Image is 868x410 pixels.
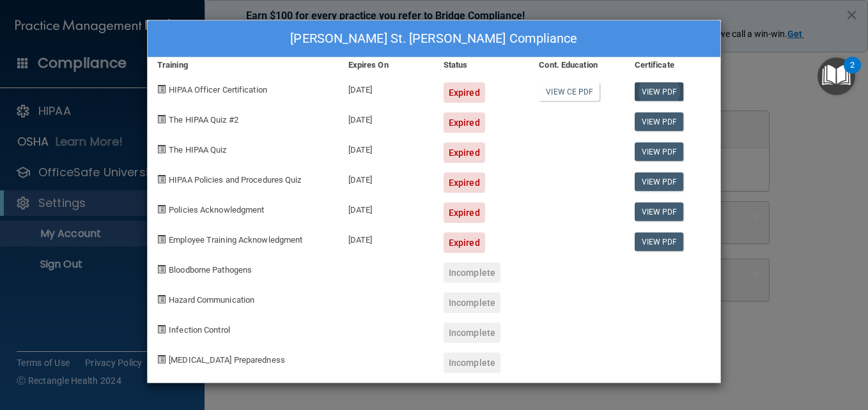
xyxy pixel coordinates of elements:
div: [DATE] [339,223,434,253]
span: The HIPAA Quiz #2 [169,115,238,125]
span: The HIPAA Quiz [169,145,226,155]
div: Expired [444,82,485,103]
div: [DATE] [339,103,434,133]
span: Bloodborne Pathogens [169,265,252,275]
div: Incomplete [444,353,500,373]
span: Hazard Communication [169,295,254,305]
div: Incomplete [444,262,500,283]
div: Expired [444,142,485,163]
span: Policies Acknowledgment [169,205,264,215]
a: View PDF [635,172,684,191]
div: Training [148,57,339,73]
div: Certificate [625,57,720,73]
a: View CE PDF [539,82,600,101]
div: Incomplete [444,323,500,343]
span: HIPAA Officer Certification [169,85,267,95]
div: Expired [444,112,485,133]
div: [DATE] [339,73,434,103]
div: [DATE] [339,133,434,163]
div: Expired [444,172,485,193]
div: Expired [444,202,485,223]
span: [MEDICAL_DATA] Preparedness [169,355,285,365]
a: View PDF [635,142,684,161]
div: 2 [850,65,855,82]
div: Cont. Education [529,57,624,73]
a: View PDF [635,232,684,251]
div: [DATE] [339,163,434,193]
div: Expires On [339,57,434,73]
span: Employee Training Acknowledgment [169,235,302,245]
div: [PERSON_NAME] St. [PERSON_NAME] Compliance [148,20,720,57]
a: View PDF [635,82,684,101]
a: View PDF [635,112,684,131]
div: Expired [444,232,485,253]
span: Infection Control [169,325,230,335]
span: HIPAA Policies and Procedures Quiz [169,175,301,185]
a: View PDF [635,202,684,221]
div: Incomplete [444,292,500,313]
div: Status [434,57,529,73]
div: [DATE] [339,193,434,223]
button: Open Resource Center, 2 new notifications [818,57,855,95]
